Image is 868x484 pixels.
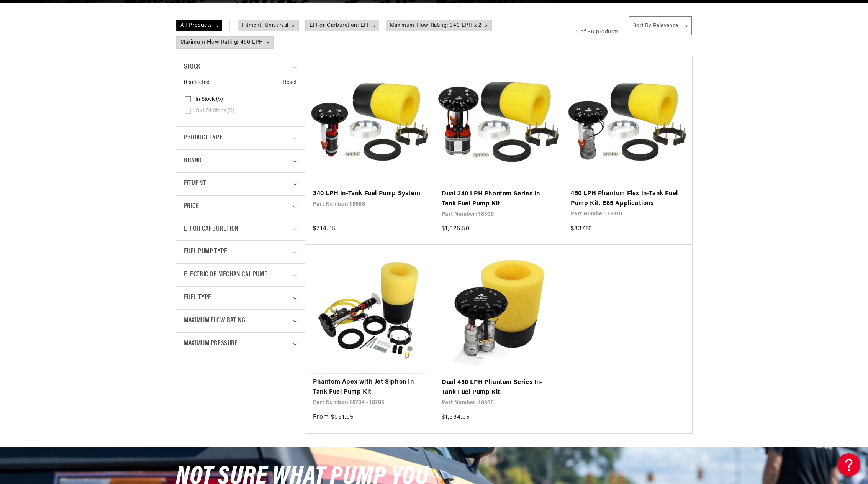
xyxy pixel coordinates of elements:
span: 5 of 98 products [576,29,619,35]
summary: Stock (0 selected) [184,56,297,79]
span: Fitment [184,179,206,190]
span: Maximum Flow Rating [184,315,245,326]
summary: Price [184,196,297,218]
a: Reset [283,79,297,87]
span: Stock [184,62,200,73]
summary: Fuel Pump Type (0 selected) [184,241,297,263]
a: 450 LPH Phantom Flex In-Tank Fuel Pump Kit, E85 Applications [571,189,684,208]
span: Fuel Pump Type [184,246,227,258]
a: Maximum Flow Rating: 450 LPH [176,37,274,48]
span: EFI or Carburetion [184,224,239,235]
summary: EFI or Carburetion (1 selected) [184,218,297,241]
a: Dual 450 LPH Phantom Series In-Tank Fuel Pump Kit [442,378,555,397]
summary: Fuel Type (0 selected) [184,287,297,309]
span: Fitment: Universal [238,20,298,31]
span: Product type [184,133,223,144]
span: In stock (5) [195,96,223,103]
a: Dual 340 LPH Phantom Series In-Tank Fuel Pump Kit [442,189,555,209]
summary: Fitment (1 selected) [184,173,297,195]
summary: Electric or Mechanical Pump (0 selected) [184,264,297,286]
span: EFI or Carburetion: EFI [306,20,379,31]
span: Maximum Pressure [184,338,238,349]
span: Maximum Flow Rating: 340 LPH x 2 [386,20,491,31]
span: Fuel Type [184,292,211,304]
span: Out of stock (0) [195,108,234,115]
a: Phantom Apex with Jet Siphon In-Tank Fuel Pump Kit [313,377,426,397]
span: Brand [184,156,202,167]
a: 340 LPH In-Tank Fuel Pump System [313,189,426,199]
summary: Maximum Pressure (0 selected) [184,333,297,355]
span: 0 selected [184,79,210,87]
a: EFI or Carburetion: EFI [305,20,380,31]
span: Electric or Mechanical Pump [184,269,267,281]
summary: Brand (0 selected) [184,150,297,172]
summary: Maximum Flow Rating (2 selected) [184,310,297,332]
a: Maximum Flow Rating: 340 LPH x 2 [385,20,492,31]
span: Price [184,202,199,212]
summary: Product type (0 selected) [184,127,297,149]
a: Fitment: Universal [237,20,299,31]
a: All Products [176,20,237,31]
span: All Products [177,20,222,31]
span: Maximum Flow Rating: 450 LPH [177,37,273,48]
